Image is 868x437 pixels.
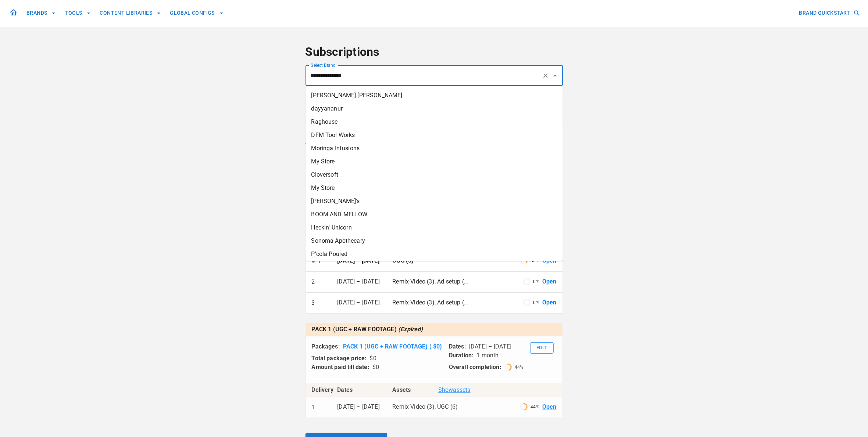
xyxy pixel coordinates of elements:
button: Close [550,71,560,81]
a: PACK 1 (UGC + RAW FOOTAGE) ( $0) [343,342,442,351]
button: TOOLS [62,6,94,20]
p: Dates: [449,342,466,351]
li: Moringa Infusions [306,142,563,155]
div: $ 0 [370,354,376,363]
p: 3 [312,299,315,307]
td: [DATE] – [DATE] [331,251,386,272]
button: Edit [530,342,554,354]
button: CONTENT LIBRARIES [97,6,164,20]
p: 1 [318,257,321,266]
p: 1 month [476,351,499,360]
li: Heckin' Unicorn [306,221,563,234]
h4: Subscriptions [306,45,563,59]
li: My Store [306,181,563,195]
th: PACK 1 (UGC + RAW FOOTAGE) [306,323,562,336]
table: active packages table [306,323,562,336]
label: Select Brand [311,62,336,68]
li: [PERSON_NAME].[PERSON_NAME] [306,89,563,102]
div: Assets [392,386,470,394]
p: Overall completion: [449,363,501,372]
a: Open [542,278,557,286]
li: DFM Tool Works [306,129,563,142]
li: BOOM AND MELLOW [306,208,563,221]
p: 44 % [531,404,539,410]
p: Remix Video (3), Ad setup (5), Ad campaign optimisation (2) [392,278,470,286]
p: Remix Video (3), UGC (6) [392,403,470,411]
p: 33 % [531,257,539,264]
th: Delivery [306,383,332,397]
p: 0 % [533,278,539,285]
div: $ 0 [372,363,379,372]
p: [DATE] – [DATE] [469,342,511,351]
a: Open [542,299,557,307]
p: Amount paid till date: [312,363,369,372]
button: Clear [540,71,551,81]
p: Packages: [312,342,340,351]
li: dayyananur [306,102,563,115]
p: 0 % [533,299,539,306]
span: Show assets [438,386,471,394]
span: (Expired) [398,326,423,333]
li: Cloversoft [306,168,563,181]
td: [DATE] – [DATE] [331,293,386,314]
p: 44 % [515,364,523,371]
li: My Store [306,155,563,168]
th: Dates [331,383,386,397]
p: Remix Video (3), Ad setup (4), Ad campaign optimisation (2) [392,299,470,307]
li: Raghouse [306,115,563,129]
li: P'cola Poured [306,248,563,261]
p: Total package price: [312,354,367,363]
a: Open [542,257,557,265]
button: BRAND QUICKSTART [796,6,862,20]
a: Open [542,403,557,411]
td: [DATE] – [DATE] [331,397,386,418]
p: 2 [312,278,315,286]
li: [PERSON_NAME]'s [306,195,563,208]
li: Sonoma Apothecary [306,234,563,248]
p: UGC (3) [392,257,470,265]
td: [DATE] – [DATE] [331,272,386,293]
p: Duration: [449,351,474,360]
button: BRANDS [24,6,59,20]
p: 1 [312,403,315,412]
button: GLOBAL CONFIGS [167,6,226,20]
